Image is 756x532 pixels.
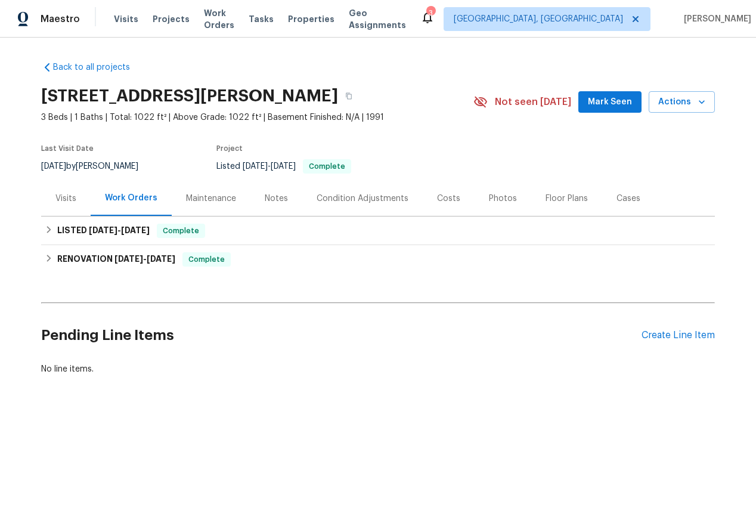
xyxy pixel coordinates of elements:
span: - [243,162,296,171]
h6: RENOVATION [57,252,175,267]
button: Mark Seen [578,91,642,113]
span: Not seen [DATE] [495,96,571,108]
div: No line items. [41,363,715,375]
span: Properties [288,13,334,25]
span: Work Orders [204,7,234,31]
div: Work Orders [105,192,157,204]
span: [DATE] [41,162,66,171]
div: 3 [426,7,435,19]
button: Actions [649,91,715,113]
span: [DATE] [89,226,117,234]
div: Photos [489,193,517,205]
button: Copy Address [338,85,360,107]
span: Actions [658,95,705,110]
span: [DATE] [271,162,296,171]
span: Projects [153,13,190,25]
span: Tasks [249,15,274,23]
div: LISTED [DATE]-[DATE]Complete [41,216,715,245]
span: [DATE] [147,255,175,263]
span: Listed [216,162,351,171]
div: by [PERSON_NAME] [41,159,153,174]
span: [DATE] [121,226,150,234]
div: Cases [616,193,640,205]
a: Back to all projects [41,61,156,73]
h2: [STREET_ADDRESS][PERSON_NAME] [41,90,338,102]
span: Visits [114,13,138,25]
span: [GEOGRAPHIC_DATA], [GEOGRAPHIC_DATA] [454,13,623,25]
span: [DATE] [243,162,268,171]
span: [PERSON_NAME] [679,13,751,25]
span: - [89,226,150,234]
span: Complete [304,163,350,170]
span: Complete [158,225,204,237]
h6: LISTED [57,224,150,238]
span: Complete [184,253,230,265]
div: Costs [437,193,460,205]
div: Notes [265,193,288,205]
span: Mark Seen [588,95,632,110]
div: Condition Adjustments [317,193,408,205]
div: Visits [55,193,76,205]
span: Last Visit Date [41,145,94,152]
span: Project [216,145,243,152]
h2: Pending Line Items [41,308,642,363]
div: Floor Plans [546,193,588,205]
div: Create Line Item [642,330,715,341]
span: - [114,255,175,263]
div: Maintenance [186,193,236,205]
div: RENOVATION [DATE]-[DATE]Complete [41,245,715,274]
span: Maestro [41,13,80,25]
span: 3 Beds | 1 Baths | Total: 1022 ft² | Above Grade: 1022 ft² | Basement Finished: N/A | 1991 [41,112,473,123]
span: [DATE] [114,255,143,263]
span: Geo Assignments [349,7,406,31]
